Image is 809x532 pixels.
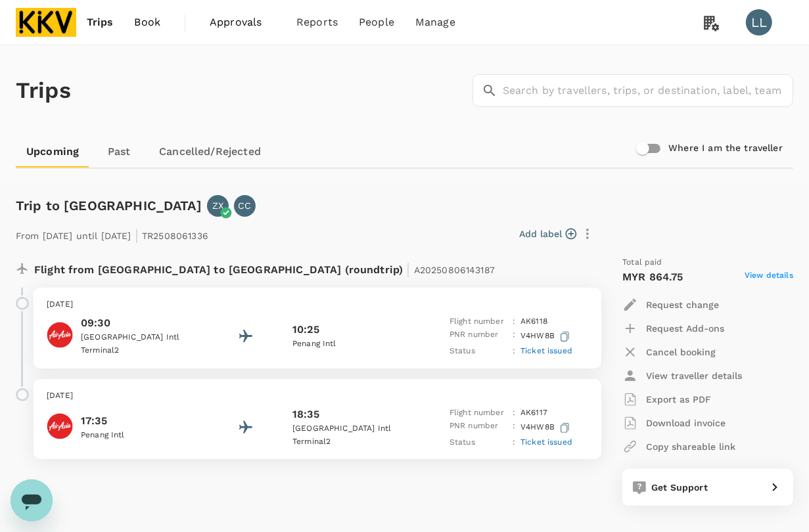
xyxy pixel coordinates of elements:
p: Export as PDF [646,393,711,406]
p: [GEOGRAPHIC_DATA] Intl [81,331,199,344]
p: From [DATE] until [DATE] TR2508061336 [16,222,208,246]
p: View traveller details [646,369,742,382]
p: Copy shareable link [646,440,735,453]
h1: Trips [16,45,71,136]
p: 09:30 [81,315,199,331]
span: Get Support [651,482,708,493]
button: Download invoice [622,411,726,435]
img: AirAsia [47,322,73,348]
span: | [135,226,139,244]
p: Terminal 2 [292,435,411,449]
p: 18:35 [292,407,319,422]
a: Past [89,136,149,167]
p: : [513,315,515,328]
p: Request change [646,298,719,311]
p: Terminal 2 [81,344,199,357]
span: | [406,260,410,278]
span: Ticket issued [520,437,572,447]
p: V4HW8B [520,420,572,436]
p: PNR number [450,420,507,436]
p: PNR number [450,328,507,345]
button: Copy shareable link [622,435,735,458]
button: Request change [622,293,719,317]
span: Total paid [622,256,662,269]
p: ZX [212,199,223,212]
span: Approvals [210,14,275,30]
img: AirAsia [47,413,73,439]
p: Status [450,436,507,449]
button: Request Add-ons [622,317,724,340]
p: Flight number [450,407,507,420]
p: [DATE] [47,298,588,311]
p: 10:25 [292,322,319,338]
p: : [513,328,515,345]
p: : [513,345,515,358]
p: Penang Intl [292,338,411,351]
p: 17:35 [81,413,199,429]
p: [GEOGRAPHIC_DATA] Intl [292,422,411,435]
button: View traveller details [622,364,742,388]
p: AK 6117 [520,407,547,420]
h6: Where I am the traveller [668,141,783,156]
p: Flight from [GEOGRAPHIC_DATA] to [GEOGRAPHIC_DATA] (roundtrip) [34,256,495,280]
p: Download invoice [646,416,726,430]
p: V4HW8B [520,328,572,345]
p: Status [450,345,507,358]
button: Export as PDF [622,388,711,411]
span: Ticket issued [520,346,572,355]
p: Cancel booking [646,345,716,359]
button: Add label [519,227,576,240]
div: LL [746,9,772,35]
p: [DATE] [47,389,588,403]
p: : [513,436,515,449]
p: CC [238,199,251,212]
h6: Trip to [GEOGRAPHIC_DATA] [16,195,202,216]
span: View details [745,269,793,285]
iframe: Button to launch messaging window [11,479,53,521]
button: Cancel booking [622,340,716,364]
input: Search by travellers, trips, or destination, label, team [503,74,793,107]
span: Reports [296,14,338,30]
p: MYR 864.75 [622,269,683,285]
p: AK 6118 [520,315,547,328]
p: : [513,420,515,436]
img: KKV Supply Chain Sdn Bhd [16,8,76,37]
p: Request Add-ons [646,322,724,335]
p: Penang Intl [81,429,199,442]
span: Book [134,14,160,30]
p: : [513,407,515,420]
span: People [359,14,394,30]
span: A20250806143187 [414,265,495,275]
a: Upcoming [16,136,89,167]
span: Trips [87,14,114,30]
a: Cancelled/Rejected [149,136,271,167]
span: Manage [415,14,455,30]
p: Flight number [450,315,507,328]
